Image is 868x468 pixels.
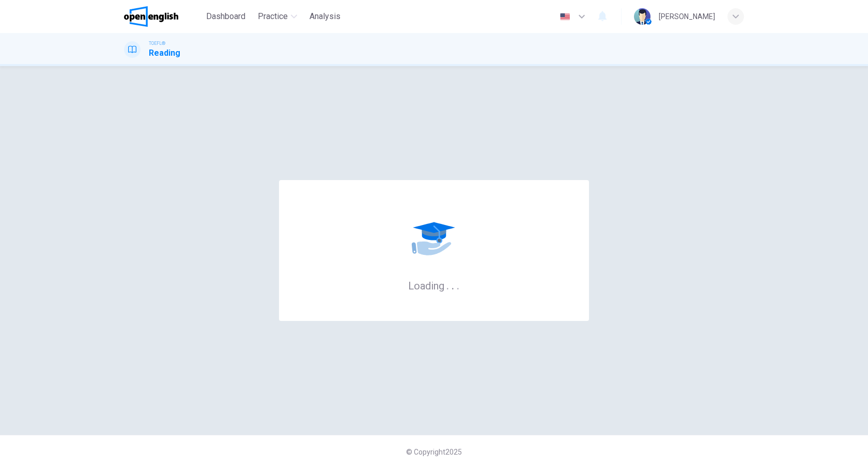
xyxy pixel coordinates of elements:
[406,448,462,456] span: © Copyright 2025
[149,47,180,59] h1: Reading
[634,8,650,25] img: Profile picture
[446,276,450,293] h6: .
[258,10,288,23] span: Practice
[309,10,340,23] span: Analysis
[456,276,460,293] h6: .
[559,13,571,21] img: en
[408,279,460,292] h6: Loading
[202,7,250,26] button: Dashboard
[305,7,345,26] button: Analysis
[659,10,715,23] div: [PERSON_NAME]
[124,6,202,27] a: OpenEnglish logo
[254,7,301,26] button: Practice
[149,40,165,47] span: TOEFL®
[451,276,455,293] h6: .
[206,10,245,23] span: Dashboard
[124,6,178,27] img: OpenEnglish logo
